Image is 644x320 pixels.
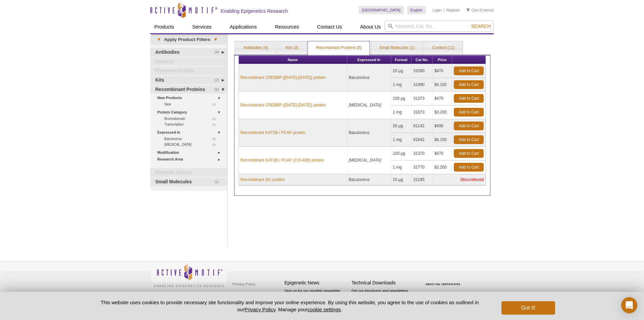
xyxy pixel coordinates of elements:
[433,147,452,161] td: $470
[150,57,227,66] a: Extracts
[164,143,192,146] i: [MEDICAL_DATA]
[164,122,219,127] a: (1)Transcription
[214,76,223,85] span: (2)
[412,133,433,147] td: 81842
[419,273,469,288] table: Click to Verify - This site chose Symantec SSL for secure e-commerce and confidential communicati...
[412,161,433,174] td: 31770
[446,8,460,12] a: Register
[391,92,412,105] td: 100 µg
[150,178,227,186] a: (1)Small Molecules
[412,64,433,78] td: 31590
[467,8,470,11] img: Your Cart
[212,142,219,147] span: (2)
[454,163,484,172] a: Add to Cart
[352,280,415,286] h4: Technical Downloads
[157,149,223,156] a: Modification
[412,78,433,92] td: 31990
[347,56,391,64] th: Expressed In
[412,105,433,119] td: 31873
[150,76,227,85] a: (2)Kits
[385,20,494,32] input: Keyword, Cat. No.
[347,119,391,147] td: Baculovirus
[433,161,452,174] td: $3,200
[433,92,452,105] td: $470
[240,177,285,183] a: Recombinant Src protein
[278,41,307,55] a: Kits (2)
[231,289,266,299] a: Terms & Conditions
[154,37,164,43] span: ▾
[214,48,223,57] span: (4)
[210,37,221,43] span: ▾
[426,283,461,285] a: ABOUT SSL CERTIFICATES
[313,20,346,33] a: Contact Us
[349,103,381,107] i: [MEDICAL_DATA]
[412,147,433,161] td: 31370
[433,56,452,64] th: Price
[501,301,555,315] button: Got it!
[454,108,484,117] a: Add to Cart
[89,299,490,313] p: This website uses cookies to provide necessary site functionality and improve your online experie...
[235,41,276,55] a: Antibodies (4)
[412,119,433,133] td: 81142
[226,20,261,33] a: Applications
[424,41,463,55] a: Content (11)
[150,168,227,177] a: Reporter Assays
[150,48,227,57] a: (4)Antibodies
[157,129,223,136] a: Expressed In
[412,92,433,105] td: 31373
[391,119,412,133] td: 20 µg
[433,174,486,185] td: Discontinued
[391,174,412,185] td: 10 µg
[150,34,227,45] a: ▾Apply Product Filters▾
[454,80,484,89] a: Add to Cart
[621,297,637,313] div: Open Intercom Messenger
[347,174,391,185] td: Baculovirus
[467,8,478,12] a: Cart
[349,158,381,163] i: [MEDICAL_DATA]
[454,66,484,75] a: Add to Cart
[157,94,223,101] a: New Products
[157,109,223,116] a: Protein Category
[443,6,444,14] li: |
[164,142,219,147] a: (2) [MEDICAL_DATA]
[391,147,412,161] td: 100 µg
[347,64,391,92] td: Baculovirus
[391,105,412,119] td: 1 mg
[214,178,223,186] span: (1)
[150,85,227,94] a: (5)Recombinant Proteins
[212,116,219,122] span: (3)
[221,8,288,14] h2: Enabling Epigenetics Research
[231,279,257,289] a: Privacy Policy
[284,280,348,286] h4: Epigenetic News
[433,105,452,119] td: $3,200
[240,75,326,81] a: Recombinant CREBBP ([DATE]-[DATE]) protein
[308,307,341,312] button: cookie settings
[245,307,275,312] a: Privacy Policy
[239,56,347,64] th: Name
[164,136,219,142] a: (3)Baculovirus
[214,85,223,94] span: (5)
[240,157,324,163] a: Recombinant KAT2B / PCAF (715-829) protein
[164,116,219,122] a: (3)Bromodomain
[391,133,412,147] td: 1 mg
[433,119,452,133] td: $490
[212,122,219,127] span: (1)
[150,66,227,75] a: Fluorescent Dyes
[359,6,404,14] a: [GEOGRAPHIC_DATA]
[212,101,219,107] span: (1)
[407,6,426,14] a: English
[454,94,484,103] a: Add to Cart
[164,101,219,107] a: (1)New
[454,122,484,130] a: Add to Cart
[391,161,412,174] td: 1 mg
[412,56,433,64] th: Cat No.
[412,174,433,185] td: 31195
[150,20,178,33] a: Products
[212,136,219,142] span: (3)
[467,6,494,14] li: (0 items)
[391,64,412,78] td: 20 µg
[433,78,452,92] td: $4,150
[356,20,385,33] a: About Us
[240,130,305,136] a: Recombinant KAT2B / PCAF protein
[433,133,452,147] td: $4,150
